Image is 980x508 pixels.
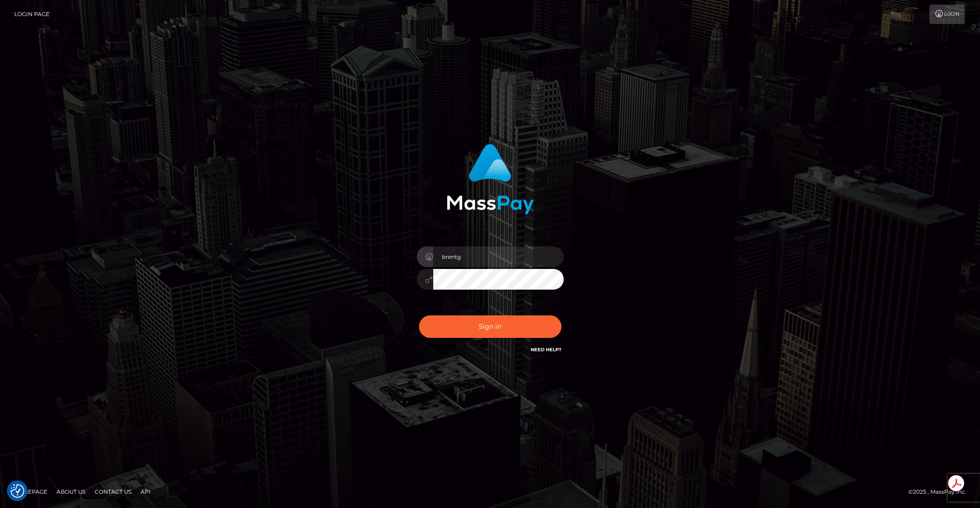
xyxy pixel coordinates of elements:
[929,5,964,24] a: Login
[419,315,561,338] button: Sign in
[10,485,51,499] a: Homepage
[447,144,534,214] img: MassPay Login
[91,485,135,499] a: Contact Us
[433,246,564,267] input: Username...
[11,484,24,498] button: Consent Preferences
[11,484,24,498] img: Revisit consent button
[137,485,154,499] a: API
[531,347,561,353] a: Need Help?
[53,485,89,499] a: About Us
[908,487,973,497] div: © 2025 , MassPay Inc.
[14,5,50,24] a: Login Page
